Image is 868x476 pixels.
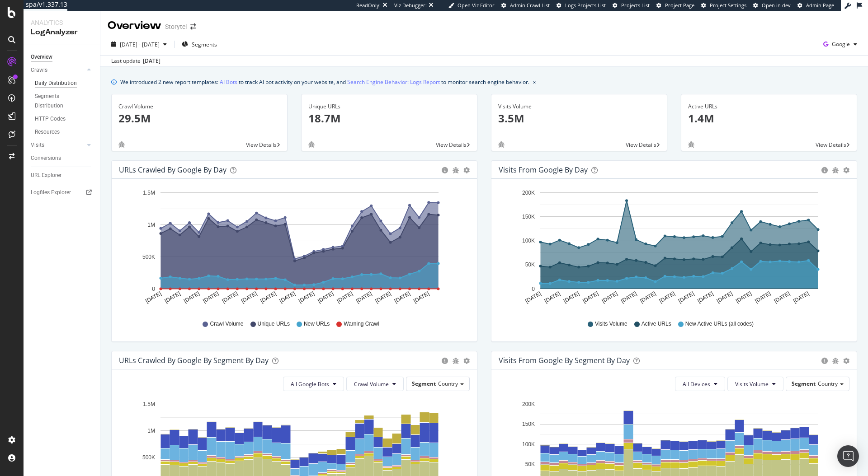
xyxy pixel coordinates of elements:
[773,290,791,304] text: [DATE]
[118,111,280,126] p: 29.5M
[120,41,160,48] span: [DATE] - [DATE]
[792,380,816,387] span: Segment
[820,37,861,51] button: Google
[683,380,710,388] span: All Devices
[522,421,535,427] text: 150K
[688,111,850,126] p: 1.4M
[581,290,599,304] text: [DATE]
[240,290,258,304] text: [DATE]
[821,358,828,364] div: circle-info
[316,290,335,304] text: [DATE]
[498,111,660,126] p: 3.5M
[595,320,627,328] span: Visits Volume
[727,377,783,391] button: Visits Volume
[448,2,495,9] a: Open Viz Editor
[499,186,846,312] div: A chart.
[393,290,411,304] text: [DATE]
[111,57,160,65] div: Last update
[626,141,656,149] span: View Details
[688,141,694,148] div: bug
[562,290,580,304] text: [DATE]
[525,461,535,467] text: 50K
[31,27,93,37] div: LogAnalyzer
[620,290,638,304] text: [DATE]
[31,154,94,163] a: Conversions
[108,18,161,33] div: Overview
[792,290,810,304] text: [DATE]
[31,18,93,27] div: Analytics
[142,254,155,260] text: 500K
[354,380,389,388] span: Crawl Volume
[753,2,791,9] a: Open in dev
[220,77,237,87] a: AI Bots
[524,290,542,304] text: [DATE]
[565,2,606,9] span: Logs Projects List
[843,167,849,173] div: gear
[522,238,535,244] text: 100K
[178,37,221,51] button: Segments
[347,77,440,87] a: Search Engine Behavior: Logs Report
[754,290,772,304] text: [DATE]
[31,188,94,197] a: Logfiles Explorer
[442,167,448,173] div: circle-info
[658,290,676,304] text: [DATE]
[543,290,561,304] text: [DATE]
[31,188,71,197] div: Logfiles Explorer
[621,2,650,9] span: Projects List
[436,141,467,149] span: View Details
[522,441,535,448] text: 100K
[258,320,290,328] span: Unique URLs
[291,380,329,388] span: All Google Bots
[118,103,280,111] div: Crawl Volume
[119,186,467,312] svg: A chart.
[183,290,201,304] text: [DATE]
[344,320,379,328] span: Warning Crawl
[143,57,160,65] div: [DATE]
[821,167,828,173] div: circle-info
[816,141,846,149] span: View Details
[837,445,859,467] div: Open Intercom Messenger
[35,114,94,124] a: HTTP Codes
[806,2,834,9] span: Admin Page
[143,401,155,407] text: 1.5M
[192,41,217,48] span: Segments
[221,290,239,304] text: [DATE]
[656,2,694,9] a: Project Page
[601,290,619,304] text: [DATE]
[31,140,85,150] a: Visits
[119,165,226,174] div: URLs Crawled by Google by day
[762,2,791,9] span: Open in dev
[374,290,392,304] text: [DATE]
[118,141,125,148] div: bug
[210,320,243,328] span: Crawl Volume
[501,2,550,9] a: Admin Crawl List
[283,377,344,391] button: All Google Bots
[818,380,838,387] span: Country
[278,290,297,304] text: [DATE]
[355,290,373,304] text: [DATE]
[259,290,277,304] text: [DATE]
[701,2,746,9] a: Project Settings
[202,290,220,304] text: [DATE]
[412,380,436,387] span: Segment
[498,103,660,111] div: Visits Volume
[710,2,746,9] span: Project Settings
[531,75,538,89] button: close banner
[304,320,330,328] span: New URLs
[499,165,588,174] div: Visits from Google by day
[522,190,535,196] text: 200K
[31,171,61,180] div: URL Explorer
[31,52,52,62] div: Overview
[152,286,155,292] text: 0
[442,358,448,364] div: circle-info
[165,22,187,31] div: Storytel
[143,190,155,196] text: 1.5M
[453,358,459,364] div: bug
[119,356,269,365] div: URLs Crawled by Google By Segment By Day
[463,167,470,173] div: gear
[142,455,155,461] text: 500K
[394,2,427,9] div: Viz Debugger:
[532,286,535,292] text: 0
[31,52,94,62] a: Overview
